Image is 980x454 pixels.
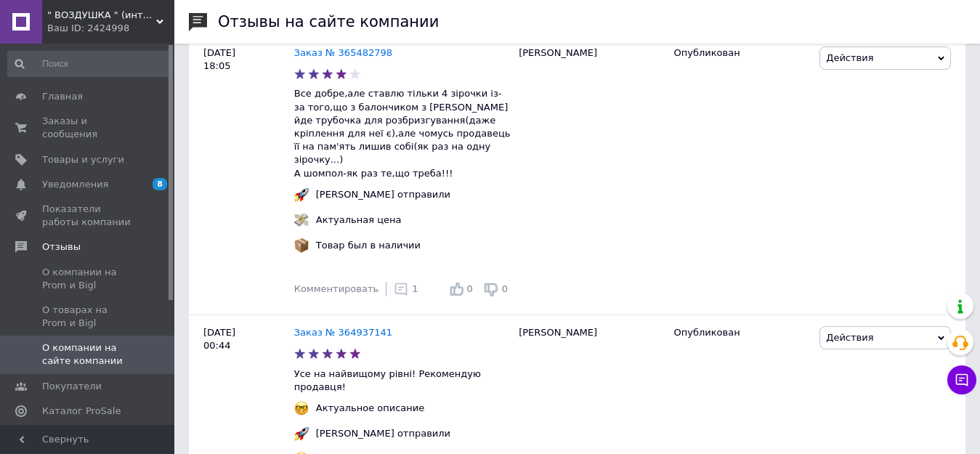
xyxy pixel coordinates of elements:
[47,9,156,22] span: " ВОЗДУШКА " (интернет-магазин) Киев Осокорки
[502,283,508,294] span: 0
[42,380,102,393] span: Покупатели
[294,283,378,296] div: Комментировать
[467,283,473,294] span: 0
[294,327,392,338] a: Заказ № 364937141
[153,178,167,190] span: 8
[42,203,134,229] span: Показатели работы компании
[312,427,454,440] div: [PERSON_NAME] отправили
[294,213,309,227] img: :money_with_wings:
[412,283,418,294] span: 1
[294,47,392,58] a: Заказ № 365482798
[294,426,309,441] img: :rocket:
[42,178,108,191] span: Уведомления
[42,153,124,166] span: Товары и услуги
[189,35,294,315] div: [DATE] 18:05
[42,341,134,368] span: О компании на сайте компании
[312,214,405,227] div: Актуальная цена
[826,332,873,343] span: Действия
[42,405,121,418] span: Каталог ProSale
[218,13,439,31] h1: Отзывы на сайте компании
[294,187,309,202] img: :rocket:
[42,304,134,330] span: О товарах на Prom и Bigl
[42,90,83,103] span: Главная
[294,87,511,179] p: Все добре,але ставлю тільки 4 зірочки із-за того,що з балончиком з [PERSON_NAME] йде трубочка для...
[47,22,174,35] div: Ваш ID: 2424998
[294,283,378,294] span: Комментировать
[674,326,809,339] div: Опубликован
[42,266,134,292] span: О компании на Prom и Bigl
[826,52,873,63] span: Действия
[42,115,134,141] span: Заказы и сообщения
[674,46,809,60] div: Опубликован
[312,239,424,252] div: Товар был в наличии
[294,368,511,394] p: Усе на найвищому рівні! Рекомендую продавця!
[947,365,976,394] button: Чат с покупателем
[294,401,309,416] img: :nerd_face:
[394,282,418,296] div: 1
[7,51,171,77] input: Поиск
[312,188,454,201] div: [PERSON_NAME] отправили
[42,240,81,254] span: Отзывы
[312,402,429,415] div: Актуальное описание
[511,35,666,315] div: [PERSON_NAME]
[294,238,309,253] img: :package:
